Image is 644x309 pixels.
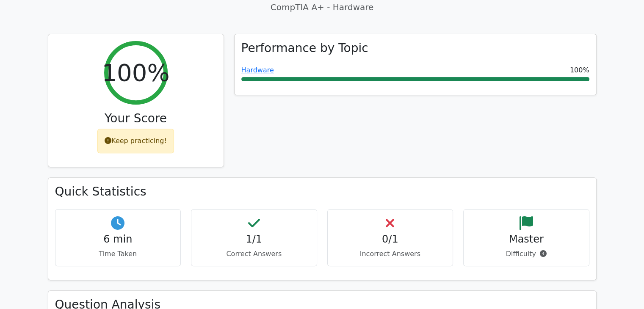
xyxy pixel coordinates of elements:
h3: Quick Statistics [55,185,589,199]
h4: 6 min [62,233,174,246]
h3: Performance by Topic [241,41,368,55]
p: CompTIA A+ - Hardware [48,1,597,14]
a: Hardware [241,66,274,74]
p: Time Taken [62,249,174,259]
h4: Master [470,233,582,246]
p: Difficulty [470,249,582,259]
span: 100% [570,65,589,75]
h4: 1/1 [198,233,310,246]
p: Correct Answers [198,249,310,259]
h4: 0/1 [334,233,446,246]
div: Keep practicing! [97,129,174,153]
h2: 100% [102,58,169,87]
h3: Your Score [55,111,217,126]
p: Incorrect Answers [334,249,446,259]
